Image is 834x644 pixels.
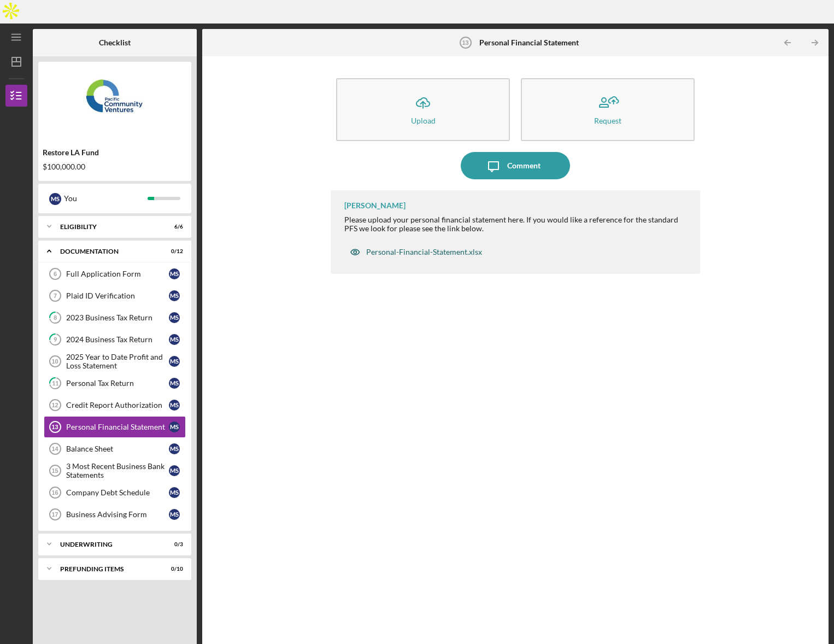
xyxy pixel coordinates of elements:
a: 153 Most Recent Business Bank StatementsMS [44,460,186,482]
div: Company Debt Schedule [66,488,169,497]
tspan: 15 [51,467,58,474]
div: 6 / 6 [163,224,183,230]
a: 11Personal Tax ReturnMS [44,372,186,394]
div: Eligibility [60,224,156,230]
div: M S [169,465,180,476]
tspan: 10 [51,358,58,365]
div: Prefunding Items [60,566,156,572]
div: Plaid ID Verification [66,291,169,300]
a: 82023 Business Tax ReturnMS [44,307,186,329]
div: Credit Report Authorization [66,401,169,409]
tspan: 7 [54,292,57,299]
tspan: 17 [51,511,58,518]
div: [PERSON_NAME] [344,201,406,210]
div: Full Application Form [66,270,169,278]
tspan: 14 [51,446,58,452]
a: 16Company Debt ScheduleMS [44,482,186,504]
button: Request [521,78,695,141]
div: M S [169,509,180,520]
div: M S [169,356,180,367]
div: 2025 Year to Date Profit and Loss Statement [66,353,169,370]
div: 0 / 12 [163,248,183,255]
div: 2023 Business Tax Return [66,313,169,322]
div: M S [169,421,180,432]
tspan: 9 [54,336,57,343]
tspan: 11 [52,380,58,387]
button: Comment [461,152,570,179]
button: Upload [336,78,510,141]
div: M S [169,378,180,389]
button: Personal-Financial-Statement.xlsx [344,241,488,263]
a: 12Credit Report AuthorizationMS [44,394,186,416]
div: $100,000.00 [43,162,187,171]
a: 6Full Application FormMS [44,263,186,285]
div: Underwriting [60,541,156,548]
div: M S [169,268,180,279]
div: 0 / 3 [163,541,183,548]
div: M S [169,487,180,498]
div: M S [169,290,180,301]
div: Documentation [60,248,156,255]
div: M S [169,443,180,454]
div: Business Advising Form [66,510,169,519]
tspan: 13 [51,424,58,430]
a: 7Plaid ID VerificationMS [44,285,186,307]
div: Please upload your personal financial statement here. If you would like a reference for the stand... [344,215,689,233]
a: 13Personal Financial StatementMS [44,416,186,438]
tspan: 13 [462,39,468,46]
tspan: 12 [51,402,58,408]
div: M S [169,334,180,345]
a: 102025 Year to Date Profit and Loss StatementMS [44,350,186,372]
div: 0 / 10 [163,566,183,572]
div: Request [594,116,621,125]
div: Personal Financial Statement [66,423,169,431]
div: Personal Tax Return [66,379,169,388]
div: Upload [411,116,436,125]
div: M S [49,193,61,205]
tspan: 8 [54,314,57,321]
div: M S [169,400,180,411]
div: 2024 Business Tax Return [66,335,169,344]
div: M S [169,312,180,323]
div: Personal-Financial-Statement.xlsx [366,248,482,256]
div: Balance Sheet [66,444,169,453]
tspan: 16 [51,489,58,496]
div: 3 Most Recent Business Bank Statements [66,462,169,479]
div: Comment [507,152,541,179]
b: Checklist [99,38,131,47]
img: Product logo [38,67,191,133]
div: You [64,189,148,208]
a: 92024 Business Tax ReturnMS [44,329,186,350]
tspan: 6 [54,271,57,277]
b: Personal Financial Statement [479,38,579,47]
div: Restore LA Fund [43,148,187,157]
a: 17Business Advising FormMS [44,504,186,525]
a: 14Balance SheetMS [44,438,186,460]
